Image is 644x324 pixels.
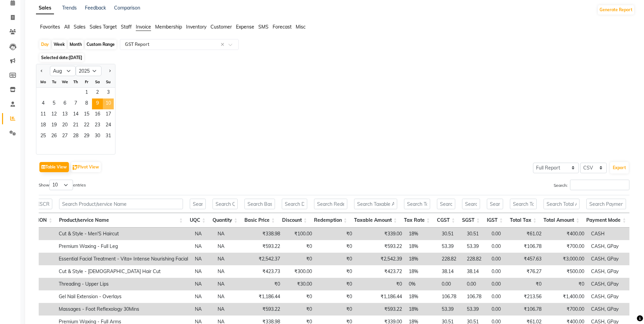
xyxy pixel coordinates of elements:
input: Search Payment Mode [586,199,626,209]
td: ₹106.78 [511,303,545,316]
td: ₹423.72 [355,265,405,278]
td: ₹0 [545,278,588,290]
td: ₹0 [355,278,405,290]
td: NA [214,228,246,240]
span: 6 [59,98,70,109]
div: Sa [92,76,103,87]
td: 0.00 [488,290,511,303]
td: NA [214,265,246,278]
td: ₹100.00 [283,228,315,240]
td: NA [214,303,246,316]
td: 53.39 [463,240,488,253]
td: ₹2,542.39 [355,253,405,265]
td: 0.00 [488,278,511,290]
th: Product/service Name: activate to sort column ascending [56,213,186,228]
span: Customer [210,24,232,30]
td: ₹1,186.44 [246,290,283,303]
input: Search Quantity [213,199,238,209]
a: Trends [62,5,77,11]
span: All [64,24,70,30]
div: Custom Range [85,40,116,49]
td: 0.00 [438,278,463,290]
img: pivot.png [73,165,78,170]
td: 18% [405,240,438,253]
div: Saturday, August 23, 2025 [92,120,103,131]
div: Friday, August 22, 2025 [81,120,92,131]
div: We [59,76,70,87]
td: Cut & Style - Men'S Haircut [55,228,191,240]
span: Misc [296,24,306,30]
div: Fr [81,76,92,87]
div: Tu [49,76,59,87]
span: 21 [70,120,81,131]
td: 38.14 [463,265,488,278]
div: Sunday, August 31, 2025 [103,131,114,142]
div: Monday, August 4, 2025 [38,98,49,109]
span: [DATE] [69,55,82,60]
td: 0.00 [488,265,511,278]
th: Total Tax: activate to sort column ascending [507,213,540,228]
span: Inventory [186,24,206,30]
span: 8 [81,98,92,109]
span: 30 [92,131,103,142]
td: 0.00 [488,253,511,265]
div: Sunday, August 10, 2025 [103,98,114,109]
span: 13 [59,109,70,120]
div: Sunday, August 24, 2025 [103,120,114,131]
input: Search Discount [282,199,307,209]
td: ₹593.22 [355,303,405,316]
td: 18% [405,228,438,240]
span: 7 [70,98,81,109]
th: Tax Rate: activate to sort column ascending [401,213,434,228]
td: NA [191,228,214,240]
span: SMS [258,24,269,30]
span: 4 [38,98,49,109]
div: Thursday, August 7, 2025 [70,98,81,109]
button: Next month [107,66,112,76]
td: 30.51 [438,228,463,240]
span: 5 [49,98,59,109]
td: 228.82 [438,253,463,265]
td: ₹0 [315,253,355,265]
td: ₹423.73 [246,265,283,278]
button: Previous month [39,66,44,76]
td: NA [214,278,246,290]
td: NA [191,303,214,316]
div: Th [70,76,81,87]
div: Thursday, August 14, 2025 [70,109,81,120]
span: Sales [74,24,86,30]
td: ₹76.27 [511,265,545,278]
input: Search Redemption [314,199,347,209]
th: CGST: activate to sort column ascending [434,213,459,228]
div: Tuesday, August 5, 2025 [49,98,59,109]
div: Sunday, August 17, 2025 [103,109,114,120]
td: ₹3,000.00 [545,253,588,265]
span: 27 [59,131,70,142]
td: ₹700.00 [545,303,588,316]
div: Saturday, August 30, 2025 [92,131,103,142]
th: Discount: activate to sort column ascending [278,213,311,228]
button: Table View [39,162,69,172]
th: Payment Mode: activate to sort column ascending [583,213,629,228]
input: Search Taxable Amount [354,199,397,209]
span: 20 [59,120,70,131]
td: 0.00 [488,228,511,240]
td: CASH, GPay [588,265,634,278]
span: 11 [38,109,49,120]
span: 17 [103,109,114,120]
span: Staff [121,24,132,30]
span: 12 [49,109,59,120]
div: Su [103,76,114,87]
span: 2 [92,88,103,98]
td: NA [191,265,214,278]
span: Expense [236,24,254,30]
td: Threading - Upper Lips [55,278,191,290]
td: ₹1,400.00 [545,290,588,303]
span: 15 [81,109,92,120]
span: 23 [92,120,103,131]
div: Wednesday, August 13, 2025 [59,109,70,120]
a: Feedback [85,5,106,11]
th: IGST: activate to sort column ascending [483,213,507,228]
input: Search Basic Price [244,199,275,209]
div: Tuesday, August 12, 2025 [49,109,59,120]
